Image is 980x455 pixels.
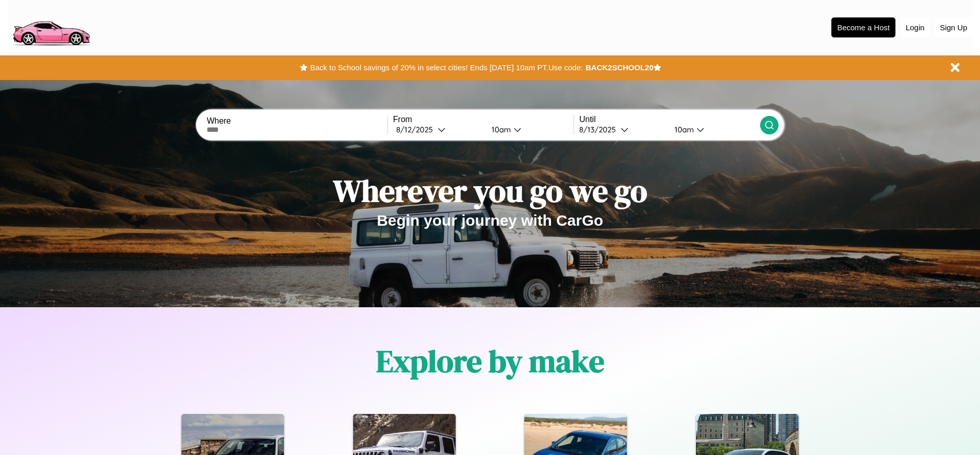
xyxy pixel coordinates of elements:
h1: Explore by make [376,340,604,382]
div: 8 / 13 / 2025 [579,125,621,134]
b: BACK2SCHOOL20 [585,63,654,72]
button: 8/12/2025 [393,124,483,135]
button: Login [901,18,930,37]
button: Sign Up [935,18,972,37]
button: 10am [666,124,760,135]
div: 8 / 12 / 2025 [396,125,438,134]
button: Become a Host [831,17,895,37]
label: Until [579,115,760,124]
div: 10am [486,125,514,134]
button: Back to School savings of 20% in select cities! Ends [DATE] 10am PT.Use code: [308,61,585,75]
button: 10am [483,124,574,135]
div: 10am [669,125,697,134]
img: logo [8,5,94,48]
label: From [393,115,574,124]
label: Where [207,116,387,126]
